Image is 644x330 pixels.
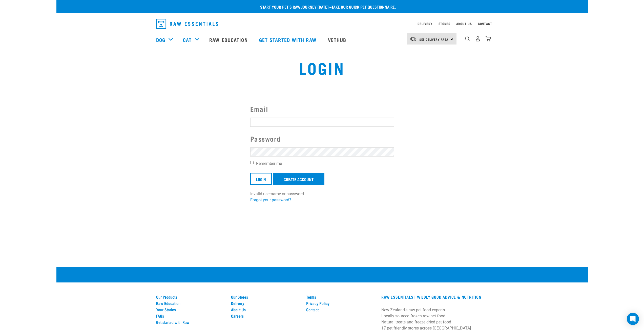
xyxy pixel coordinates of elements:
a: Our Stores [231,295,300,299]
a: Delivery [418,23,432,25]
div: Open Intercom Messenger [627,313,639,325]
a: Create Account [273,173,324,185]
a: Terms [306,295,375,299]
a: Our Products [156,295,225,299]
a: Forgot your password? [250,197,291,202]
h3: RAW ESSENTIALS | Wildly Good Advice & Nutrition [381,295,488,299]
a: Contact [306,307,375,312]
a: take our quick pet questionnaire. [331,6,396,8]
a: Get started with Raw [156,320,225,324]
a: Contact [478,23,492,25]
img: home-icon-1@2x.png [465,36,470,41]
a: FAQs [156,314,225,318]
a: Dog [156,36,165,43]
input: Login [250,173,272,185]
span: Set Delivery Area [419,38,449,40]
a: Careers [231,314,300,318]
a: Raw Education [156,301,225,305]
nav: dropdown navigation [56,30,588,50]
a: Raw Education [204,30,254,50]
a: Delivery [231,301,300,305]
a: About Us [231,307,300,312]
label: Remember me [250,161,394,167]
a: Stores [439,23,450,25]
img: van-moving.png [410,37,417,41]
a: Your Stories [156,307,225,312]
a: Get started with Raw [254,30,323,50]
p: Start your pet’s raw journey [DATE] – [60,4,592,10]
img: Raw Essentials Logo [156,19,218,29]
a: About Us [456,23,472,25]
label: Email [250,104,394,114]
nav: dropdown navigation [152,17,492,31]
img: home-icon@2x.png [486,36,491,41]
a: Cat [183,36,192,43]
p: Invalid username or password. [250,191,394,197]
a: Vethub [323,30,353,50]
h1: Login [156,58,488,77]
img: user.png [475,36,481,41]
label: Password [250,134,394,144]
a: Privacy Policy [306,301,375,305]
input: Remember me [250,161,254,164]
